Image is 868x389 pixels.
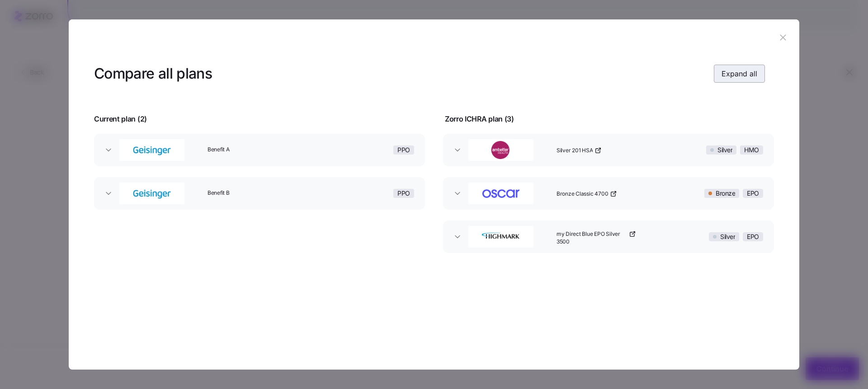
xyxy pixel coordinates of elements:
[744,146,759,154] span: HMO
[397,146,410,154] span: PPO
[714,65,765,83] button: Expand all
[443,177,774,210] button: OscarBronze Classic 4700BronzeEPO
[469,184,533,202] img: Oscar
[120,184,184,202] img: Geisinger
[557,147,602,155] a: Silver 201 HSA
[94,113,147,125] span: Current plan ( 2 )
[397,189,410,197] span: PPO
[557,230,627,246] span: my Direct Blue EPO Silver 3500
[557,147,593,155] span: Silver 201 HSA
[557,230,636,246] a: my Direct Blue EPO Silver 3500
[443,134,774,166] button: AmbetterSilver 201 HSASilverHMO
[716,189,735,197] span: Bronze
[557,190,617,198] a: Bronze Classic 4700
[469,141,533,159] img: Ambetter
[720,233,735,241] span: Silver
[120,141,184,159] img: Geisinger
[208,189,316,197] span: Benefit B
[94,134,425,166] button: GeisingerBenefit APPO
[445,113,514,125] span: Zorro ICHRA plan ( 3 )
[469,228,533,246] img: Highmark BlueCross BlueShield
[747,233,759,241] span: EPO
[208,146,316,154] span: Benefit A
[722,68,757,79] span: Expand all
[717,146,732,154] span: Silver
[557,190,608,198] span: Bronze Classic 4700
[747,189,759,197] span: EPO
[94,177,425,210] button: GeisingerBenefit BPPO
[94,64,212,84] h3: Compare all plans
[443,220,774,253] button: Highmark BlueCross BlueShieldmy Direct Blue EPO Silver 3500SilverEPO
